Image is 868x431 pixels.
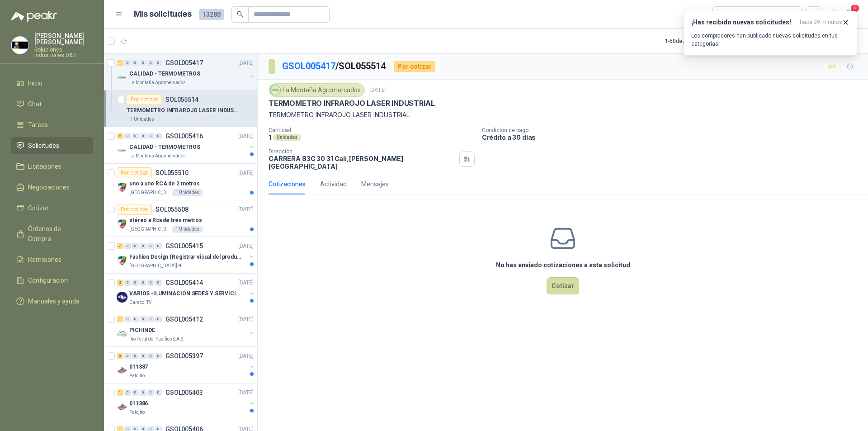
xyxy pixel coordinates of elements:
span: Negociaciones [28,182,70,192]
p: [GEOGRAPHIC_DATA][PERSON_NAME] [129,189,170,196]
div: 0 [155,60,162,66]
div: 0 [140,133,146,139]
span: Manuales y ayuda [28,296,80,306]
p: uno a uno RCA de 2 metros [129,180,200,188]
p: La Montaña Agromercados [129,79,186,86]
span: search [237,11,243,17]
img: Company Logo [117,255,127,266]
a: 3 0 0 0 0 0 GSOL005397[DATE] Company Logo011387Patojito [117,350,255,379]
button: 4 [841,6,857,23]
div: 0 [155,133,162,139]
a: Por cotizarSOL055508[DATE] Company Logostéreo a Rca de tres metros[GEOGRAPHIC_DATA][PERSON_NAME]1... [104,200,257,237]
div: Actividad [320,179,347,189]
img: Company Logo [270,85,280,95]
div: 1 [117,389,123,396]
p: Crédito a 30 días [482,133,864,141]
div: 0 [124,353,131,359]
div: Todas [718,9,737,19]
p: 011387 [129,363,148,371]
div: Por cotizar [117,204,152,215]
div: 0 [147,279,154,286]
p: [DATE] [238,169,254,177]
button: Cotizar [547,277,579,294]
p: CALIDAD - TERMOMETROS [129,70,200,78]
img: Company Logo [117,402,127,412]
a: Remisiones [11,251,93,268]
img: Company Logo [117,365,127,376]
div: 0 [124,133,131,139]
div: 0 [155,316,162,322]
div: 0 [155,353,162,359]
p: [DATE] [238,315,254,324]
a: 2 0 0 0 0 0 GSOL005414[DATE] Company LogoVARIOS -ILUMINACION SEDES Y SERVICIOSCaracol TV [117,277,255,306]
a: Por cotizarSOL055510[DATE] Company Logouno a uno RCA de 2 metros[GEOGRAPHIC_DATA][PERSON_NAME]1 U... [104,164,257,200]
span: 13288 [199,9,224,20]
h1: Mis solicitudes [134,8,192,21]
p: / SOL055514 [282,59,387,73]
div: 2 [117,133,123,139]
a: Negociaciones [11,179,93,196]
h3: ¡Has recibido nuevas solicitudes! [691,19,796,26]
div: 0 [124,243,131,249]
div: 0 [155,279,162,286]
a: Chat [11,95,93,113]
button: ¡Has recibido nuevas solicitudes!hace 29 minutos Los compradores han publicado nuevas solicitudes... [684,11,857,56]
div: 0 [147,60,154,66]
a: Solicitudes [11,137,93,154]
p: GSOL005403 [165,389,203,396]
span: 4 [850,4,860,13]
p: Fashion Design (Registrar visual del producto) [129,253,242,261]
div: 0 [140,279,146,286]
div: Cotizaciones [269,179,306,189]
span: Configuración [28,275,68,285]
h3: No has enviado cotizaciones a esta solicitud [496,260,630,270]
div: Mensajes [361,179,389,189]
div: 0 [124,60,131,66]
p: SOL055508 [156,206,189,213]
p: Los compradores han publicado nuevas solicitudes en tus categorías. [691,32,849,48]
p: [DATE] [238,132,254,141]
div: 0 [155,243,162,249]
p: GSOL005417 [165,60,203,66]
p: Cantidad [269,127,475,133]
div: 3 [117,353,123,359]
p: stéreo a Rca de tres metros [129,216,202,225]
div: 1 Unidades [127,116,158,123]
p: La Montaña Agromercados [129,152,186,160]
div: 0 [124,279,131,286]
img: Company Logo [117,72,127,83]
img: Company Logo [117,145,127,156]
span: Cotizar [28,203,49,213]
p: [DATE] [238,279,254,287]
p: Rio Fertil del Pacífico S.A.S. [129,336,184,343]
p: Soluciones Industriales D&D [34,47,93,58]
div: 0 [124,389,131,396]
p: Patojito [129,372,145,379]
a: Órdenes de Compra [11,220,93,247]
a: 2 0 0 0 0 0 GSOL005416[DATE] Company LogoCALIDAD - TERMOMETROSLa Montaña Agromercados [117,131,255,160]
p: PICHINDE [129,326,155,335]
span: Órdenes de Compra [28,224,85,244]
div: 0 [132,279,139,286]
p: [DATE] [238,352,254,360]
div: 1 Unidades [172,226,203,233]
img: Company Logo [117,182,127,193]
div: Por cotizar [394,61,435,72]
div: 0 [140,316,146,322]
p: [GEOGRAPHIC_DATA][PERSON_NAME] [129,226,170,233]
span: Remisiones [28,255,61,265]
div: 0 [140,389,146,396]
div: 0 [140,243,146,249]
a: Inicio [11,75,93,92]
p: Caracol TV [129,299,151,306]
div: 1 - 50 de 7910 [665,34,724,48]
img: Company Logo [117,292,127,303]
div: 2 [117,279,123,286]
img: Logo peakr [11,11,57,22]
a: 1 0 0 0 0 0 GSOL005412[DATE] Company LogoPICHINDERio Fertil del Pacífico S.A.S. [117,314,255,343]
p: 011386 [129,399,148,408]
p: [DATE] [238,59,254,67]
p: GSOL005415 [165,243,203,249]
img: Company Logo [117,218,127,229]
p: [DATE] [368,86,387,95]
